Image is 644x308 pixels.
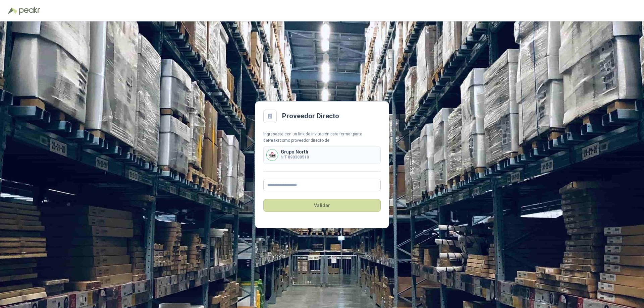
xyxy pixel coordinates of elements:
[288,155,309,160] b: 890300510
[263,131,381,144] div: Ingresaste con un link de invitación para formar parte de como proveedor directo de:
[263,199,381,212] button: Validar
[268,138,279,143] b: Peakr
[267,149,278,161] img: Company Logo
[282,111,339,121] h2: Proveedor Directo
[8,7,17,14] img: Logo
[281,154,309,161] p: NIT
[19,7,40,15] img: Peakr
[281,149,309,154] p: Grupo North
